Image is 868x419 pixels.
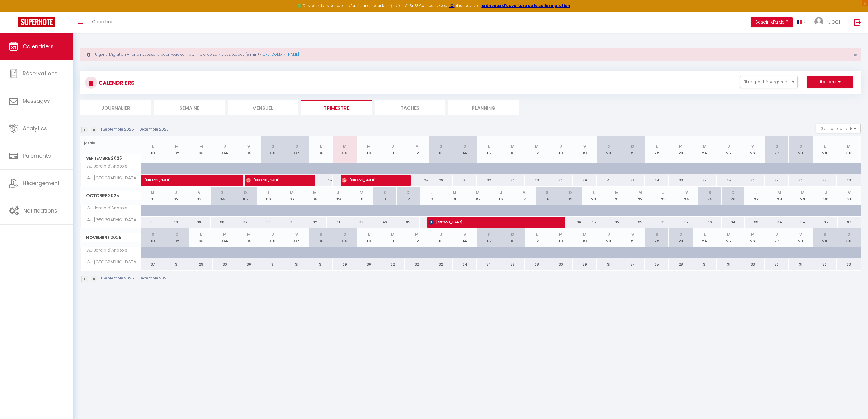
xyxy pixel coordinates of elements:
[429,136,453,163] th: 13
[501,259,525,270] div: 28
[500,190,502,195] abbr: J
[813,136,837,163] th: 29
[164,217,187,228] div: 33
[477,259,501,270] div: 34
[175,143,179,149] abbr: M
[381,136,405,163] th: 11
[82,205,129,212] span: Au Jardin d'Anatole
[656,232,658,237] abbr: S
[679,143,683,149] abbr: M
[381,259,405,270] div: 32
[285,259,309,270] div: 31
[381,228,405,247] th: 11
[741,136,765,163] th: 26
[751,17,793,27] button: Besoin d'aide ?
[237,259,261,270] div: 30
[638,190,642,195] abbr: M
[313,190,317,195] abbr: M
[628,187,652,205] th: 22
[449,3,455,8] a: ICI
[175,190,177,195] abbr: J
[482,3,570,8] a: créneaux d'ouverture de la salle migration
[152,232,154,237] abbr: S
[368,232,370,237] abbr: L
[373,187,396,205] th: 11
[141,259,165,270] div: 37
[224,143,226,149] abbr: J
[141,228,165,247] th: 01
[375,100,445,115] li: Tâches
[536,187,559,205] th: 18
[357,228,381,247] th: 10
[810,12,848,33] a: ... Cool
[367,143,371,149] abbr: M
[631,232,634,237] abbr: V
[357,259,381,270] div: 30
[549,228,573,247] th: 18
[82,163,129,170] span: Au Jardin d'Anatole
[290,190,294,195] abbr: M
[751,143,754,149] abbr: V
[333,259,357,270] div: 29
[261,228,285,247] th: 06
[165,228,189,247] th: 02
[429,228,453,247] th: 13
[741,175,765,186] div: 34
[187,217,211,228] div: 33
[342,175,398,186] span: [PERSON_NAME]
[662,190,665,195] abbr: J
[151,190,154,195] abbr: M
[333,228,357,247] th: 09
[373,217,396,228] div: 40
[546,190,549,195] abbr: S
[92,18,113,25] span: Chercher
[854,51,857,59] span: ×
[223,232,227,237] abbr: M
[693,259,717,270] div: 31
[652,217,675,228] div: 35
[816,124,861,133] button: Gestion des prix
[247,232,251,237] abbr: M
[597,259,621,270] div: 31
[228,100,298,115] li: Mensuel
[257,187,280,205] th: 06
[693,228,717,247] th: 24
[141,136,165,163] th: 01
[573,136,597,163] th: 19
[698,187,722,205] th: 25
[854,18,861,26] img: logout
[605,187,628,205] th: 21
[765,228,789,247] th: 27
[244,190,247,195] abbr: D
[789,175,813,186] div: 34
[466,187,489,205] th: 15
[429,259,453,270] div: 32
[320,143,322,149] abbr: L
[669,175,693,186] div: 33
[309,259,333,270] div: 31
[525,175,549,186] div: 33
[597,175,621,186] div: 41
[152,143,154,149] abbr: L
[407,190,410,195] abbr: D
[453,190,456,195] abbr: M
[165,259,189,270] div: 31
[605,217,628,228] div: 35
[789,136,813,163] th: 28
[23,179,60,187] span: Hébergement
[477,228,501,247] th: 15
[615,190,619,195] abbr: M
[261,136,285,163] th: 06
[597,228,621,247] th: 20
[198,190,200,195] abbr: V
[405,228,429,247] th: 12
[669,136,693,163] th: 23
[717,175,741,186] div: 35
[405,175,429,186] div: 25
[453,259,477,270] div: 34
[237,136,261,163] th: 05
[420,187,443,205] th: 13
[285,228,309,247] th: 07
[453,136,477,163] th: 14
